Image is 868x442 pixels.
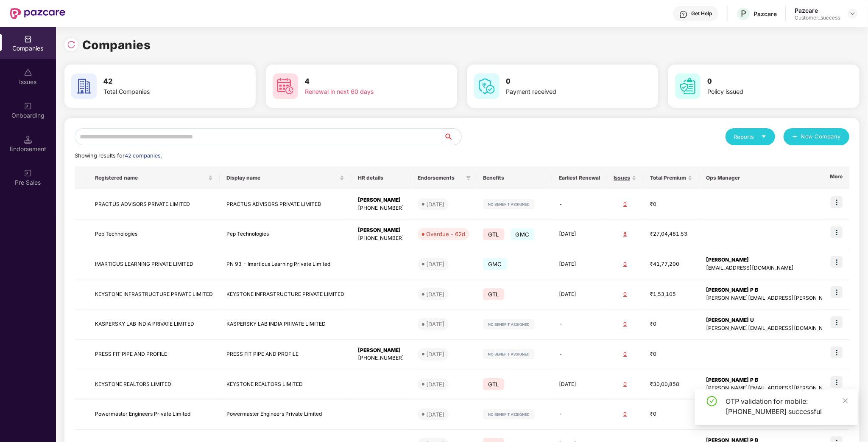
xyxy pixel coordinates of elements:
img: svg+xml;base64,PHN2ZyB4bWxucz0iaHR0cDovL3d3dy53My5vcmcvMjAwMC9zdmciIHdpZHRoPSI2MCIgaGVpZ2h0PSI2MC... [273,73,298,99]
img: svg+xml;base64,PHN2ZyB3aWR0aD0iMTQuNSIgaGVpZ2h0PSIxNC41IiB2aWV3Qm94PSIwIDAgMTYgMTYiIGZpbGw9Im5vbm... [24,135,32,144]
img: svg+xml;base64,PHN2ZyBpZD0iQ29tcGFuaWVzIiB4bWxucz0iaHR0cDovL3d3dy53My5vcmcvMjAwMC9zdmciIHdpZHRoPS... [24,35,32,43]
img: svg+xml;base64,PHN2ZyB4bWxucz0iaHR0cDovL3d3dy53My5vcmcvMjAwMC9zdmciIHdpZHRoPSIxMjIiIGhlaWdodD0iMj... [483,199,535,209]
div: ₹1,53,105 [650,290,692,298]
img: icon [831,376,843,388]
td: PRESS FIT PIPE AND PROFILE [220,340,351,370]
div: [PERSON_NAME] [358,346,404,355]
td: PRACTUS ADVISORS PRIVATE LIMITED [220,189,351,220]
td: KEYSTONE INFRASTRUCTURE PRIVATE LIMITED [220,279,351,310]
img: icon [831,226,843,238]
td: IMARTICUS LEARNING PRIVATE LIMITED [88,249,220,279]
div: ₹0 [650,410,692,418]
span: plus [792,134,798,141]
div: 0 [614,320,636,328]
div: Customer_success [795,14,840,21]
img: svg+xml;base64,PHN2ZyB4bWxucz0iaHR0cDovL3d3dy53My5vcmcvMjAwMC9zdmciIHdpZHRoPSIxMjIiIGhlaWdodD0iMj... [483,319,535,329]
div: 0 [614,290,636,298]
td: - [552,310,607,340]
span: Showing results for [75,152,162,159]
div: ₹0 [650,320,692,328]
span: GMC [483,258,507,270]
div: [DATE] [426,380,444,389]
div: Policy issued [707,87,823,96]
td: Pep Technologies [88,220,220,250]
div: Get Help [691,10,712,17]
img: svg+xml;base64,PHN2ZyB4bWxucz0iaHR0cDovL3d3dy53My5vcmcvMjAwMC9zdmciIHdpZHRoPSIxMjIiIGhlaWdodD0iMj... [483,409,535,419]
td: [DATE] [552,369,607,400]
img: icon [831,346,843,358]
div: Renewal in next 60 days [305,87,421,96]
div: [PHONE_NUMBER] [358,354,404,362]
h3: 42 [103,76,220,87]
span: GMC [511,228,535,240]
img: svg+xml;base64,PHN2ZyB3aWR0aD0iMjAiIGhlaWdodD0iMjAiIHZpZXdCb3g9IjAgMCAyMCAyMCIgZmlsbD0ibm9uZSIgeG... [24,102,32,110]
img: svg+xml;base64,PHN2ZyBpZD0iRHJvcGRvd24tMzJ4MzIiIHhtbG5zPSJodHRwOi8vd3d3LnczLm9yZy8yMDAwL3N2ZyIgd2... [849,10,856,17]
th: HR details [351,166,411,189]
span: P [741,8,746,19]
div: OTP validation for mobile: [PHONE_NUMBER] successful [726,396,848,417]
span: 42 companies. [125,152,162,159]
img: svg+xml;base64,PHN2ZyBpZD0iSGVscC0zMngzMiIgeG1sbnM9Imh0dHA6Ly93d3cudzMub3JnLzIwMDAvc3ZnIiB3aWR0aD... [679,10,688,19]
img: icon [831,316,843,328]
div: [PERSON_NAME] [358,196,404,204]
span: Issues [614,175,630,181]
span: filter [464,173,473,183]
img: icon [831,256,843,268]
td: KEYSTONE REALTORS LIMITED [88,369,220,400]
div: [PHONE_NUMBER] [358,204,404,212]
div: Overdue - 62d [426,230,465,238]
div: ₹41,77,200 [650,260,692,268]
span: Total Premium [650,175,686,181]
div: [DATE] [426,290,444,298]
td: Pep Technologies [220,220,351,250]
span: Display name [226,175,338,181]
th: Display name [220,166,351,189]
span: search [444,133,461,140]
span: filter [466,175,471,180]
img: svg+xml;base64,PHN2ZyBpZD0iUmVsb2FkLTMyeDMyIiB4bWxucz0iaHR0cDovL3d3dy53My5vcmcvMjAwMC9zdmciIHdpZH... [67,40,75,49]
div: 8 [614,230,636,238]
h3: 0 [506,76,622,87]
th: More [823,166,849,189]
td: - [552,340,607,370]
div: Pazcare [754,10,777,18]
div: [DATE] [426,200,444,208]
th: Registered name [88,166,220,189]
span: close [843,398,848,404]
td: Powermaster Engineers Private Limited [88,400,220,430]
span: GTL [483,378,504,390]
div: Payment received [506,87,622,96]
img: svg+xml;base64,PHN2ZyB4bWxucz0iaHR0cDovL3d3dy53My5vcmcvMjAwMC9zdmciIHdpZHRoPSI2MCIgaGVpZ2h0PSI2MC... [474,73,500,99]
td: PN 93 - Imarticus Learning Private Limited [220,249,351,279]
img: svg+xml;base64,PHN2ZyB3aWR0aD0iMjAiIGhlaWdodD0iMjAiIHZpZXdCb3g9IjAgMCAyMCAyMCIgZmlsbD0ibm9uZSIgeG... [24,169,32,177]
span: Endorsements [418,175,463,181]
span: New Company [801,132,841,141]
td: KASPERSKY LAB INDIA PRIVATE LIMITED [220,310,351,340]
td: - [552,189,607,220]
h3: 0 [707,76,823,87]
span: GTL [483,288,504,300]
th: Issues [607,166,643,189]
img: New Pazcare Logo [10,8,65,19]
td: [DATE] [552,279,607,310]
td: KEYSTONE INFRASTRUCTURE PRIVATE LIMITED [88,279,220,310]
span: Registered name [95,175,207,181]
div: [DATE] [426,260,444,268]
span: caret-down [761,134,767,139]
img: svg+xml;base64,PHN2ZyBpZD0iSXNzdWVzX2Rpc2FibGVkIiB4bWxucz0iaHR0cDovL3d3dy53My5vcmcvMjAwMC9zdmciIH... [24,68,32,77]
div: ₹30,00,858 [650,380,692,389]
img: svg+xml;base64,PHN2ZyB4bWxucz0iaHR0cDovL3d3dy53My5vcmcvMjAwMC9zdmciIHdpZHRoPSI2MCIgaGVpZ2h0PSI2MC... [675,73,701,99]
div: Total Companies [103,87,220,96]
td: PRESS FIT PIPE AND PROFILE [88,340,220,370]
div: 0 [614,380,636,389]
th: Total Premium [643,166,699,189]
td: KASPERSKY LAB INDIA PRIVATE LIMITED [88,310,220,340]
th: Earliest Renewal [552,166,607,189]
td: - [552,400,607,430]
div: [DATE] [426,410,444,419]
div: [PERSON_NAME] [358,226,404,234]
div: Pazcare [795,6,840,14]
button: search [444,128,462,145]
button: plusNew Company [784,128,849,145]
td: [DATE] [552,249,607,279]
